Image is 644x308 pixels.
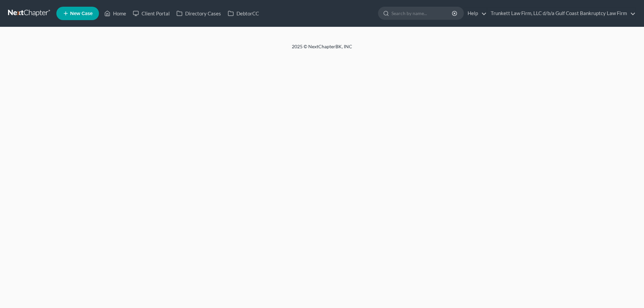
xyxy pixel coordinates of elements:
[70,11,93,16] span: New Case
[129,7,173,19] a: Client Portal
[173,7,224,19] a: Directory Cases
[131,43,513,55] div: 2025 © NextChapterBK, INC
[101,7,129,19] a: Home
[487,7,636,19] a: Trunkett Law Firm, LLC d/b/a Gulf Coast Bankruptcy Law Firm
[224,7,262,19] a: DebtorCC
[391,7,453,19] input: Search by name...
[464,7,487,19] a: Help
